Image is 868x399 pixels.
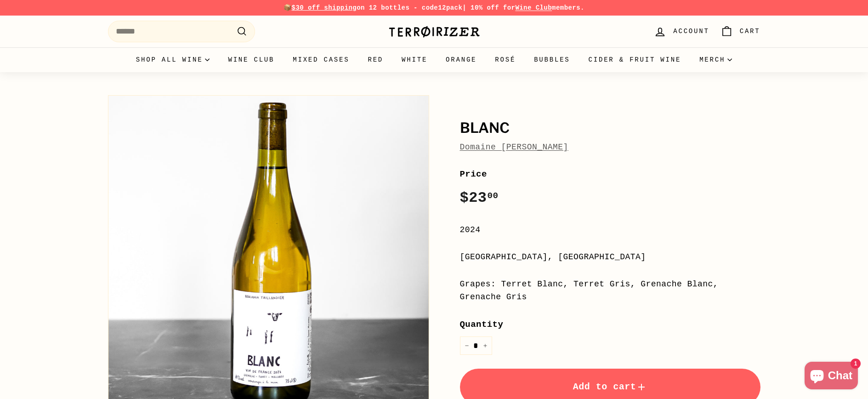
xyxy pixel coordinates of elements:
sup: 00 [487,191,498,201]
div: Primary [90,47,779,72]
p: 📦 on 12 bottles - code | 10% off for members. [108,3,760,13]
div: [GEOGRAPHIC_DATA], [GEOGRAPHIC_DATA] [460,251,760,264]
div: Grapes: Terret Blanc, Terret Gris, Grenache Blanc, Grenache Gris [460,278,760,304]
a: White [392,47,437,72]
a: Mixed Cases [284,47,358,72]
a: Wine Club [515,4,552,11]
label: Price [460,167,760,181]
a: Cider & Fruit Wine [579,47,691,72]
inbox-online-store-chat: Shopify online store chat [802,362,861,392]
label: Quantity [460,318,760,331]
strong: 12pack [438,4,462,11]
h1: Blanc [460,120,760,136]
button: Reduce item quantity by one [460,336,474,355]
div: 2024 [460,223,760,237]
a: Red [358,47,392,72]
span: $30 off shipping [292,4,357,11]
a: Domaine [PERSON_NAME] [460,142,568,152]
a: Orange [437,47,486,72]
a: Rosé [486,47,525,72]
button: Increase item quantity by one [478,336,492,355]
summary: Merch [690,47,741,72]
span: Cart [740,26,760,36]
span: Account [673,26,709,36]
a: Wine Club [219,47,284,72]
input: quantity [460,336,492,355]
a: Cart [715,18,766,45]
a: Account [648,18,715,45]
span: $23 [460,189,499,206]
summary: Shop all wine [127,47,219,72]
span: Add to cart [573,382,647,392]
a: Bubbles [525,47,579,72]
